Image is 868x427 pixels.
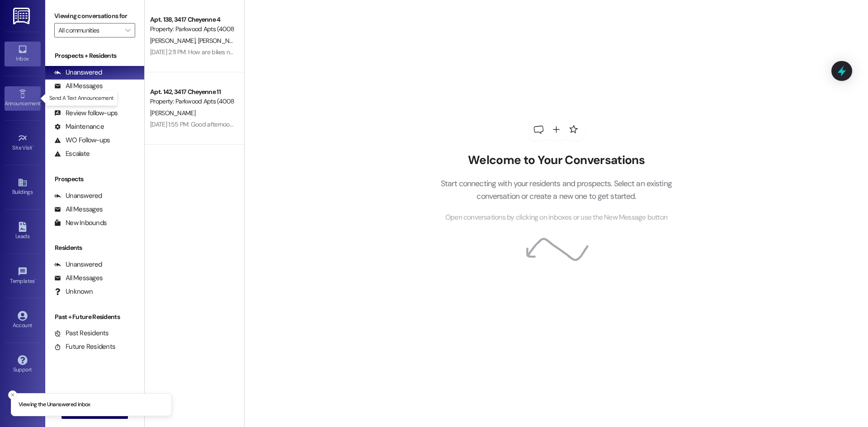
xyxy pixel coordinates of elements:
div: Past + Future Residents [45,312,144,322]
span: • [33,143,34,150]
p: Start connecting with your residents and prospects. Select an existing conversation or create a n... [427,177,685,203]
a: Site Visit • [5,131,41,155]
div: Residents [45,243,144,253]
div: [DATE] 2:11 PM: How are bikes not allowed outside? [150,48,281,56]
span: [PERSON_NAME] [150,37,198,45]
a: Buildings [5,175,41,199]
div: New Inbounds [54,218,107,228]
div: Past Residents [54,328,109,338]
div: Unanswered [54,68,102,77]
button: Close toast [8,390,17,399]
div: Prospects + Residents [45,51,144,61]
div: Escalate [54,149,90,159]
a: Inbox [5,42,41,66]
i:  [125,27,130,34]
span: [PERSON_NAME] [150,109,195,117]
h2: Welcome to Your Conversations [427,153,685,168]
span: [PERSON_NAME] [198,37,243,45]
a: Account [5,308,41,333]
span: • [35,277,36,283]
input: All communities [58,23,121,38]
div: Maintenance [54,122,104,131]
p: Viewing the Unanswered inbox [19,401,90,409]
p: Send A Text Announcement [49,94,114,102]
div: Future Residents [54,342,115,352]
div: Property: Parkwood Apts (4008) [150,24,234,34]
div: Unanswered [54,191,102,201]
div: Unanswered [54,260,102,269]
span: Open conversations by clicking on inboxes or use the New Message button [445,212,667,223]
div: Property: Parkwood Apts (4008) [150,97,234,106]
div: Prospects [45,174,144,184]
div: WO Follow-ups [54,136,110,145]
div: Unknown [54,287,93,296]
div: Review follow-ups [54,108,118,118]
div: Apt. 138, 3417 Cheyenne 4 [150,15,234,24]
a: Support [5,352,41,377]
label: Viewing conversations for [54,9,135,23]
img: ResiDesk Logo [13,8,32,24]
div: All Messages [54,81,103,91]
span: • [40,99,42,105]
div: All Messages [54,273,103,283]
a: Leads [5,219,41,244]
div: Apt. 142, 3417 Cheyenne 11 [150,87,234,97]
a: Templates • [5,264,41,288]
div: All Messages [54,205,103,214]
